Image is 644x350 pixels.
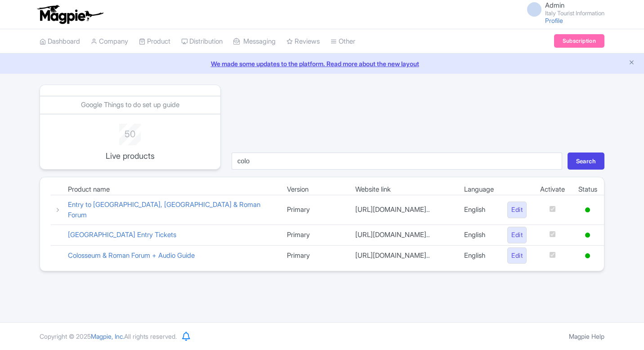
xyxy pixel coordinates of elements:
[568,153,604,170] button: Search
[572,184,604,195] td: Status
[569,332,604,340] a: Magpie Help
[91,29,128,54] a: Company
[91,332,124,340] span: Magpie, Inc.
[233,29,276,54] a: Messaging
[181,29,223,54] a: Distribution
[349,195,458,225] td: [URL][DOMAIN_NAME]..
[522,2,604,16] a: Admin Italy Tourist Information
[61,184,280,195] td: Product name
[93,124,167,141] div: 50
[280,225,348,246] td: Primary
[457,225,501,246] td: English
[68,251,195,260] a: Colosseum & Roman Forum + Audio Guide
[68,230,176,239] a: [GEOGRAPHIC_DATA] Entry Tickets
[507,202,527,218] a: Edit
[286,29,320,54] a: Reviews
[349,225,458,246] td: [URL][DOMAIN_NAME]..
[93,150,167,162] p: Live products
[457,245,501,265] td: English
[280,195,348,225] td: Primary
[81,100,179,109] a: Google Things to do set up guide
[545,1,564,9] span: Admin
[545,10,604,16] small: Italy Tourist Information
[34,332,182,341] div: Copyright © 2025 All rights reserved.
[280,184,348,195] td: Version
[507,227,527,243] a: Edit
[232,153,562,170] input: Search...
[628,58,635,68] button: Close announcement
[545,17,563,24] a: Profile
[533,184,572,195] td: Activate
[349,184,458,195] td: Website link
[139,29,170,54] a: Product
[5,59,639,68] a: We made some updates to the platform. Read more about the new layout
[331,29,355,54] a: Other
[280,245,348,265] td: Primary
[457,184,501,195] td: Language
[68,200,260,219] a: Entry to [GEOGRAPHIC_DATA], [GEOGRAPHIC_DATA] & Roman Forum
[457,195,501,225] td: English
[349,245,458,265] td: [URL][DOMAIN_NAME]..
[507,247,527,264] a: Edit
[554,34,604,48] a: Subscription
[40,29,80,54] a: Dashboard
[35,4,105,24] img: logo-ab69f6fb50320c5b225c76a69d11143b.png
